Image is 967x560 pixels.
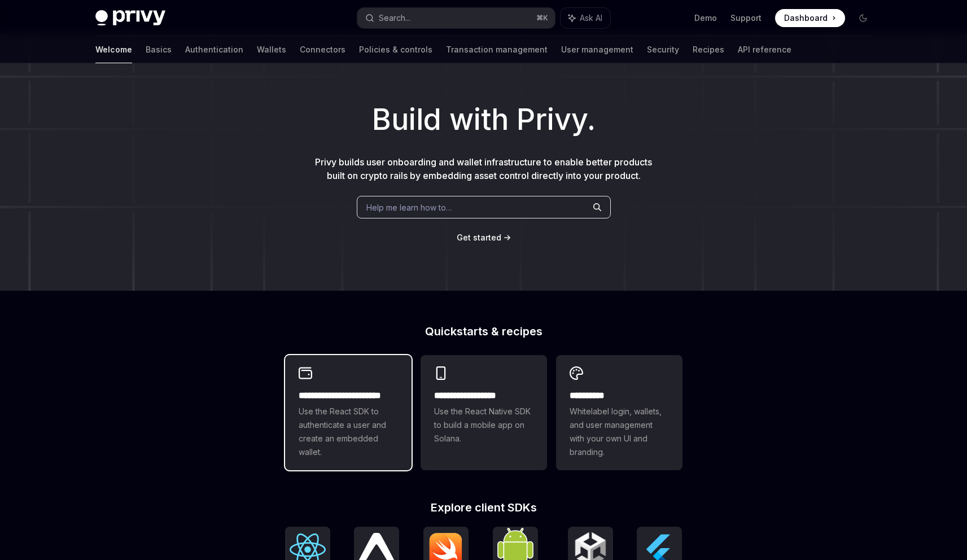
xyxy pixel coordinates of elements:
a: Recipes [693,36,724,63]
a: Get started [457,232,501,243]
button: Ask AI [561,8,610,28]
a: Connectors [300,36,345,63]
span: Whitelabel login, wallets, and user management with your own UI and branding. [570,405,669,459]
a: Dashboard [775,9,845,27]
span: Use the React Native SDK to build a mobile app on Solana. [434,405,533,445]
a: Authentication [185,36,243,63]
a: Demo [694,12,717,24]
a: Policies & controls [359,36,432,63]
a: Basics [146,36,172,63]
h2: Quickstarts & recipes [285,326,682,337]
a: Transaction management [446,36,548,63]
h1: Build with Privy. [18,98,949,142]
span: ⌘ K [536,14,548,23]
span: Use the React SDK to authenticate a user and create an embedded wallet. [299,405,398,459]
a: **** **** **** ***Use the React Native SDK to build a mobile app on Solana. [421,355,547,470]
a: User management [561,36,633,63]
a: **** *****Whitelabel login, wallets, and user management with your own UI and branding. [556,355,682,470]
button: Search...⌘K [357,8,555,28]
a: Welcome [95,36,132,63]
h2: Explore client SDKs [285,502,682,513]
img: dark logo [95,10,165,26]
div: Search... [379,11,410,25]
a: API reference [738,36,791,63]
span: Dashboard [784,12,828,24]
span: Privy builds user onboarding and wallet infrastructure to enable better products built on crypto ... [315,156,652,181]
span: Get started [457,233,501,242]
span: Ask AI [580,12,602,24]
span: Help me learn how to… [366,202,452,213]
a: Wallets [257,36,286,63]
a: Support [730,12,762,24]
a: Security [647,36,679,63]
button: Toggle dark mode [854,9,872,27]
